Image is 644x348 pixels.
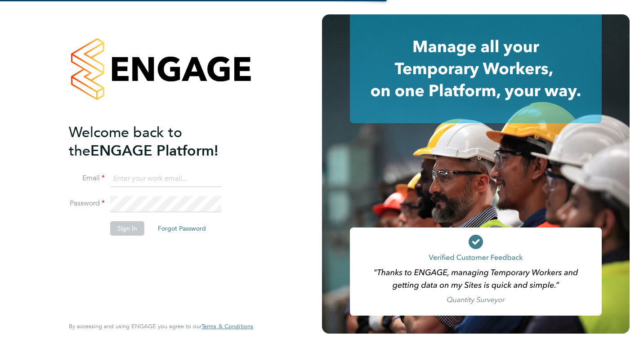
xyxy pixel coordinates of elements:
span: Terms & Conditions [201,322,253,330]
label: Password [69,199,105,208]
a: Terms & Conditions [201,323,253,330]
button: Forgot Password [151,221,213,236]
span: By accessing and using ENGAGE you agree to our [69,322,253,330]
label: Email [69,174,105,183]
button: Sign In [110,221,144,236]
h2: ENGAGE Platform! [69,123,244,160]
span: Welcome back to the [69,124,182,160]
input: Enter your work email... [110,171,221,187]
